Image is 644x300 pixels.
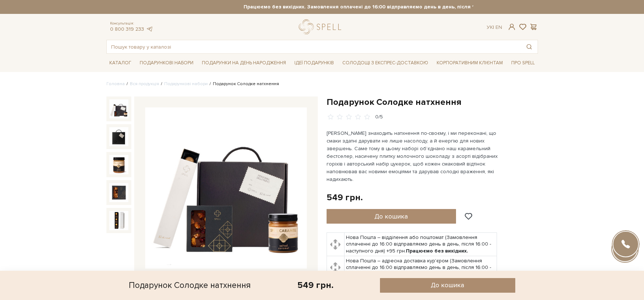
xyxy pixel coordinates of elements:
[109,183,128,202] img: Подарунок Солодке натхнення
[208,81,279,87] li: Подарунок Солодке натхнення
[109,127,128,146] img: Подарунок Солодке натхнення
[109,211,128,230] img: Подарунок Солодке натхнення
[106,81,125,87] a: Головна
[327,129,498,183] p: [PERSON_NAME] знаходить натхнення по-своєму, і ми переконані, що смаки здатні дарувати не лише на...
[434,57,506,69] a: Корпоративним клієнтам
[431,281,464,289] span: До кошика
[137,57,196,69] span: Подарункові набори
[109,99,128,118] img: Подарунок Солодке натхнення
[327,192,363,203] div: 549 грн.
[291,57,337,69] span: Ідеї подарунків
[110,21,153,26] span: Консультація:
[130,81,159,87] a: Вся продукція
[496,24,502,30] a: En
[487,24,502,31] div: Ук
[299,19,344,34] a: logo
[508,57,538,69] span: Про Spell
[344,256,497,279] td: Нова Пошта – адресна доставка кур'єром (Замовлення сплаченні до 16:00 відправляємо день в день, п...
[406,248,468,254] b: Працюємо без вихідних.
[521,40,538,53] button: Пошук товару у каталозі
[199,57,289,69] span: Подарунки на День народження
[109,155,128,174] img: Подарунок Солодке натхнення
[327,209,456,224] button: До кошика
[106,57,134,69] span: Каталог
[171,4,603,10] strong: Працюємо без вихідних. Замовлення оплачені до 16:00 відправляємо день в день, після 16:00 - насту...
[374,212,408,220] span: До кошика
[164,81,208,87] a: Подарункові набори
[339,57,431,69] a: Солодощі з експрес-доставкою
[493,24,494,30] span: |
[375,114,383,121] div: 0/5
[297,280,334,291] div: 549 грн.
[110,26,144,32] a: 0 800 319 233
[327,96,538,108] h1: Подарунок Солодке натхнення
[145,107,307,269] img: Подарунок Солодке натхнення
[380,278,515,293] button: До кошика
[344,233,497,256] td: Нова Пошта – відділення або поштомат (Замовлення сплаченні до 16:00 відправляємо день в день, піс...
[146,26,153,32] a: telegram
[107,40,521,53] input: Пошук товару у каталозі
[129,278,251,293] div: Подарунок Солодке натхнення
